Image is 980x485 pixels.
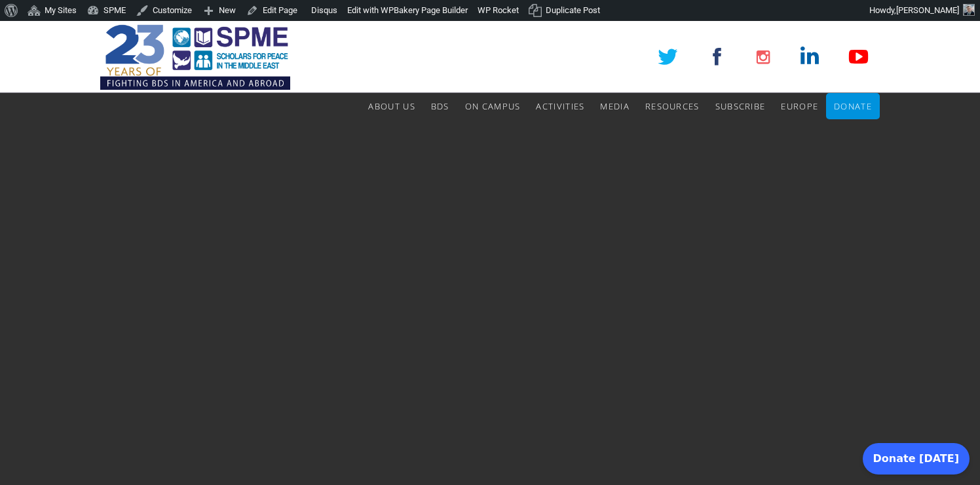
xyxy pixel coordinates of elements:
a: Europe [781,93,818,119]
a: Subscribe [715,93,766,119]
span: About Us [368,100,415,112]
span: Media [600,100,630,112]
a: About Us [368,93,415,119]
a: Media [600,93,630,119]
span: BDS [431,100,449,112]
img: SPME [100,21,290,93]
a: Resources [645,93,700,119]
span: Resources [645,100,700,112]
span: On Campus [465,100,521,112]
a: Activities [536,93,584,119]
span: Europe [781,100,818,112]
span: Activities [536,100,584,112]
a: On Campus [465,93,521,119]
span: Subscribe [715,100,766,112]
span: [PERSON_NAME] [896,5,959,15]
a: BDS [431,93,449,119]
span: Donate [834,100,872,112]
a: Donate [834,93,872,119]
